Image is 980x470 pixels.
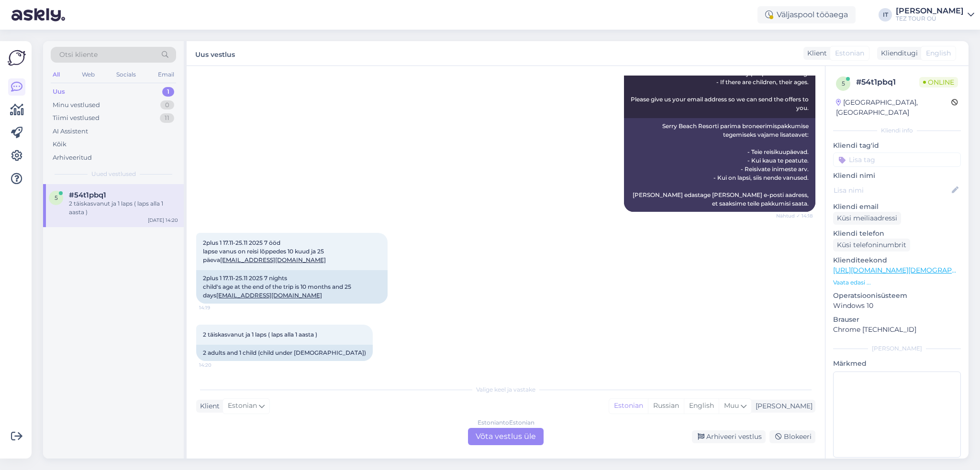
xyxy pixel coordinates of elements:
[609,399,648,413] div: Estonian
[162,87,174,97] div: 1
[833,126,961,135] div: Kliendi info
[69,191,106,199] span: #54t1pbq1
[896,7,964,15] div: [PERSON_NAME]
[53,113,100,123] div: Tiimi vestlused
[919,77,958,87] span: Online
[69,199,178,217] div: 2 täiskasvanut ja 1 laps ( laps alla 1 aasta )
[468,428,544,445] div: Võta vestlus üle
[195,47,235,60] label: Uus vestlus
[53,100,100,110] div: Minu vestlused
[835,48,864,58] span: Estonian
[803,48,827,58] div: Klient
[203,239,326,263] span: 2plus 1 17.11-25.11 2025 7 ööd lapse vanus on reisi lõppedes 10 kuud ja 25 päeva
[833,202,961,212] p: Kliendi email
[196,345,373,361] div: 2 adults and 1 child (child under [DEMOGRAPHIC_DATA])
[833,291,961,301] p: Operatsioonisüsteem
[199,361,235,369] span: 14:20
[55,194,58,201] span: 5
[769,430,815,443] div: Blokeeri
[834,185,950,196] input: Lisa nimi
[8,49,26,67] img: Askly Logo
[692,430,766,443] div: Arhiveeri vestlus
[196,385,815,394] div: Valige keel ja vastake
[879,8,892,22] div: IT
[196,270,388,304] div: 2plus 1 17.11-25.11 2025 7 nights child's age at the end of the trip is 10 months and 25 days
[59,50,98,60] span: Otsi kliente
[833,359,961,369] p: Märkmed
[156,68,176,81] div: Email
[148,217,178,224] div: [DATE] 14:20
[833,171,961,181] p: Kliendi nimi
[833,301,961,311] p: Windows 10
[228,401,257,411] span: Estonian
[833,278,961,287] p: Vaata edasi ...
[114,68,138,81] div: Socials
[51,68,62,81] div: All
[833,239,910,251] div: Küsi telefoninumbrit
[160,100,174,110] div: 0
[842,80,845,87] span: 5
[833,229,961,239] p: Kliendi telefon
[53,127,88,136] div: AI Assistent
[896,7,974,22] a: [PERSON_NAME]TEZ TOUR OÜ
[203,331,317,338] span: 2 täiskasvanut ja 1 laps ( laps alla 1 aasta )
[53,153,92,163] div: Arhiveeritud
[757,6,856,23] div: Väljaspool tööaega
[833,344,961,353] div: [PERSON_NAME]
[776,212,813,219] span: Nähtud ✓ 14:18
[684,399,719,413] div: English
[926,48,951,58] span: English
[833,315,961,325] p: Brauser
[53,87,65,97] div: Uus
[216,292,322,299] a: [EMAIL_ADDRESS][DOMAIN_NAME]
[896,15,964,22] div: TEZ TOUR OÜ
[833,141,961,151] p: Kliendi tag'id
[196,401,220,411] div: Klient
[220,256,326,263] a: [EMAIL_ADDRESS][DOMAIN_NAME]
[724,401,739,410] span: Muu
[199,304,235,311] span: 14:19
[877,48,918,58] div: Klienditugi
[648,399,684,413] div: Russian
[53,140,67,149] div: Kõik
[856,77,919,88] div: # 54t1pbq1
[833,325,961,335] p: Chrome [TECHNICAL_ID]
[80,68,97,81] div: Web
[160,113,174,123] div: 11
[833,255,961,265] p: Klienditeekond
[833,212,901,225] div: Küsi meiliaadressi
[833,153,961,167] input: Lisa tag
[752,401,813,411] div: [PERSON_NAME]
[91,170,136,178] span: Uued vestlused
[624,118,815,212] div: Serry Beach Resorti parima broneerimispakkumise tegemiseks vajame lisateavet: - Teie reisikuupäev...
[478,418,535,427] div: Estonian to Estonian
[836,98,951,118] div: [GEOGRAPHIC_DATA], [GEOGRAPHIC_DATA]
